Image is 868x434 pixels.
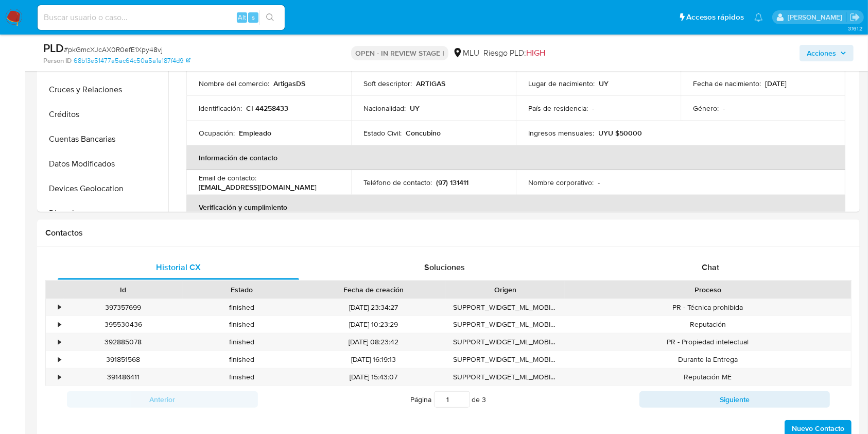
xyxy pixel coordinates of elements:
button: search-icon [259,10,281,25]
p: - [592,104,594,113]
div: 392885078 [64,333,183,350]
p: Identificación : [199,104,242,113]
div: [DATE] 10:23:29 [301,316,446,333]
th: Información de contacto [186,145,845,170]
input: Buscar usuario o caso... [38,11,285,24]
div: finished [183,316,302,333]
div: 391851568 [64,351,183,368]
p: CI 44258433 [246,104,288,113]
div: PR - Técnica prohibida [565,299,851,316]
p: Teléfono de contacto : [363,178,432,187]
p: Email de contacto : [199,173,256,182]
button: Acciones [800,45,854,61]
div: SUPPORT_WIDGET_ML_MOBILE [446,316,565,333]
div: 395530436 [64,316,183,333]
b: Person ID [43,56,72,65]
button: Anterior [67,391,258,408]
div: Reputación [565,316,851,333]
div: [DATE] 16:19:13 [301,351,446,368]
p: - [723,104,725,113]
div: SUPPORT_WIDGET_ML_MOBILE [446,369,565,386]
span: # pkGmcXJcAX0R0efE1Xpy48vj [64,44,163,55]
div: • [58,337,61,347]
p: Empleado [239,128,271,138]
button: Siguiente [639,391,830,408]
div: finished [183,299,302,316]
div: Origen [453,285,558,295]
span: Riesgo PLD: [483,47,545,59]
p: Nacionalidad : [363,104,406,113]
div: Fecha de creación [308,285,439,295]
div: Id [71,285,176,295]
div: Estado [190,285,294,295]
div: • [58,372,61,382]
div: Durante la Entrega [565,351,851,368]
div: finished [183,369,302,386]
p: [EMAIL_ADDRESS][DOMAIN_NAME] [199,182,317,192]
p: (97) 131411 [436,178,468,187]
p: Ingresos mensuales : [528,128,594,138]
span: Accesos rápidos [686,12,744,23]
a: 68b13e51477a5ac64c50a5a1a187f4d9 [74,56,190,65]
div: SUPPORT_WIDGET_ML_MOBILE [446,333,565,350]
div: [DATE] 08:23:42 [301,333,446,350]
div: 391486411 [64,369,183,386]
button: Datos Modificados [40,152,168,176]
div: • [58,303,61,312]
div: 397357699 [64,299,183,316]
span: s [252,12,255,22]
div: [DATE] 15:43:07 [301,369,446,386]
p: Soft descriptor : [363,79,412,88]
button: Créditos [40,102,168,127]
div: MLU [453,47,479,59]
p: Concubino [406,128,441,138]
p: Estado Civil : [363,128,402,138]
p: UY [599,79,609,88]
p: ArtigasDS [273,79,305,88]
p: - [598,178,600,187]
span: Acciones [807,45,836,61]
div: PR - Propiedad intelectual [565,333,851,350]
span: 3 [482,394,487,405]
p: Género : [693,104,719,113]
p: Fecha de nacimiento : [693,79,761,88]
button: Cruces y Relaciones [40,77,168,102]
div: Proceso [572,285,844,295]
button: Direcciones [40,201,168,226]
span: Chat [702,261,719,273]
span: 3.161.2 [848,24,863,32]
div: • [58,355,61,364]
span: HIGH [526,47,545,59]
p: Nombre corporativo : [528,178,594,187]
p: Ocupación : [199,128,235,138]
button: Devices Geolocation [40,176,168,201]
a: Salir [849,12,860,23]
p: Nombre del comercio : [199,79,269,88]
p: [DATE] [765,79,787,88]
span: Historial CX [156,261,201,273]
p: Lugar de nacimiento : [528,79,595,88]
span: Soluciones [424,261,465,273]
p: OPEN - IN REVIEW STAGE I [351,46,448,60]
h1: Contactos [45,228,852,238]
p: ARTIGAS [416,79,445,88]
span: Página de [411,391,487,408]
div: Reputación ME [565,369,851,386]
div: finished [183,333,302,350]
p: UYU $50000 [598,128,642,138]
th: Verificación y cumplimiento [186,195,845,220]
div: [DATE] 23:34:27 [301,299,446,316]
span: Alt [238,12,246,22]
div: finished [183,351,302,368]
p: UY [410,104,420,113]
a: Notificaciones [754,13,763,22]
button: Cuentas Bancarias [40,127,168,152]
p: ximena.felix@mercadolibre.com [788,12,846,22]
div: • [58,320,61,329]
p: País de residencia : [528,104,588,113]
div: SUPPORT_WIDGET_ML_MOBILE [446,299,565,316]
b: PLD [43,40,64,56]
div: SUPPORT_WIDGET_ML_MOBILE [446,351,565,368]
